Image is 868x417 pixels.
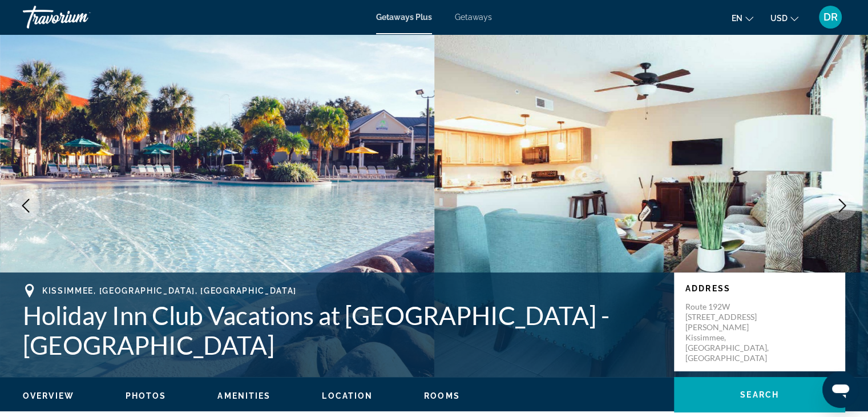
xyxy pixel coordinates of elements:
[685,284,834,293] p: Address
[822,371,859,408] iframe: Button to launch messaging window
[674,377,845,412] button: Search
[23,391,74,400] span: Overview
[42,286,297,295] span: Kissimmee, [GEOGRAPHIC_DATA], [GEOGRAPHIC_DATA]
[732,10,753,26] button: Change language
[23,391,74,401] button: Overview
[376,13,432,22] a: Getaways Plus
[823,11,838,23] span: DR
[424,391,460,400] span: Rooms
[126,391,167,400] span: Photos
[685,302,777,363] p: Route 192W [STREET_ADDRESS][PERSON_NAME] Kissimmee, [GEOGRAPHIC_DATA], [GEOGRAPHIC_DATA]
[815,5,845,29] button: User Menu
[217,391,271,400] span: Amenities
[322,391,373,400] span: Location
[11,191,40,220] button: Previous image
[126,391,167,401] button: Photos
[424,391,460,401] button: Rooms
[732,14,742,23] span: en
[23,2,137,32] a: Travorium
[770,14,788,23] span: USD
[740,390,779,399] span: Search
[217,391,271,401] button: Amenities
[828,191,857,220] button: Next image
[322,391,373,401] button: Location
[770,10,798,26] button: Change currency
[455,13,492,22] a: Getaways
[23,300,663,360] h1: Holiday Inn Club Vacations at [GEOGRAPHIC_DATA] - [GEOGRAPHIC_DATA]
